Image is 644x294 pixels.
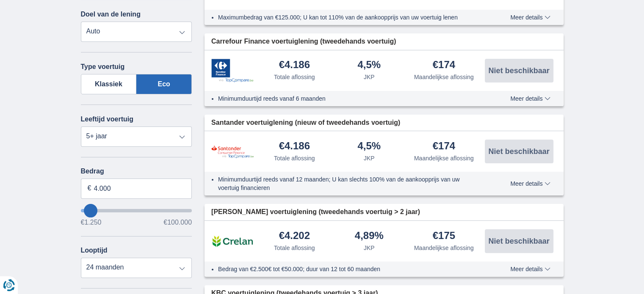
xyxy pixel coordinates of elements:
button: Niet beschikbaar [485,229,553,253]
li: Minimumduurtijd reeds vanaf 6 maanden [218,94,479,103]
label: Type voertuig [81,63,125,71]
div: Totale aflossing [274,244,315,252]
div: Maandelijkse aflossing [414,154,474,162]
div: €174 [433,60,455,71]
span: Meer details [510,181,550,187]
span: Meer details [510,96,550,102]
label: Looptijd [81,247,108,254]
button: Meer details [504,14,556,21]
div: Totale aflossing [274,154,315,162]
label: Leeftijd voertuig [81,115,133,123]
button: Niet beschikbaar [485,140,553,163]
span: Meer details [510,266,550,272]
span: [PERSON_NAME] voertuiglening (tweedehands voertuig > 2 jaar) [211,207,420,217]
span: Carrefour Finance voertuiglening (tweedehands voertuig) [211,37,396,47]
span: Niet beschikbaar [488,148,549,155]
div: €174 [433,141,455,152]
div: €4.186 [279,60,310,71]
button: Meer details [504,266,556,272]
span: Meer details [510,14,550,20]
span: €1.250 [81,219,102,226]
img: product.pl.alt Carrefour Finance [211,59,254,82]
li: Maximumbedrag van €125.000; U kan tot 110% van de aankoopprijs van uw voertuig lenen [218,13,479,22]
div: 4,89% [355,231,384,242]
label: Eco [136,74,192,94]
label: Bedrag [81,168,192,175]
img: product.pl.alt Santander [211,145,254,158]
input: wantToBorrow [81,209,192,212]
button: Niet beschikbaar [485,59,553,82]
span: € [88,184,91,193]
div: Maandelijkse aflossing [414,73,474,81]
div: JKP [364,244,375,252]
li: Bedrag van €2.500€ tot €50.000; duur van 12 tot 60 maanden [218,265,479,273]
div: 4,5% [357,60,381,71]
div: €4.202 [279,231,310,242]
button: Meer details [504,180,556,187]
div: JKP [364,154,375,162]
button: Meer details [504,95,556,102]
span: €100.000 [163,219,192,226]
div: JKP [364,73,375,81]
div: €4.186 [279,141,310,152]
div: Maandelijkse aflossing [414,244,474,252]
img: product.pl.alt Crelan [211,231,254,252]
li: Minimumduurtijd reeds vanaf 12 maanden; U kan slechts 100% van de aankoopprijs van uw voertuig fi... [218,175,479,192]
span: Niet beschikbaar [488,67,549,74]
label: Doel van de lening [81,11,141,18]
div: €175 [433,231,455,242]
div: Totale aflossing [274,73,315,81]
span: Niet beschikbaar [488,237,549,245]
label: Klassiek [81,74,137,94]
div: 4,5% [357,141,381,152]
span: Santander voertuiglening (nieuw of tweedehands voertuig) [211,118,400,128]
